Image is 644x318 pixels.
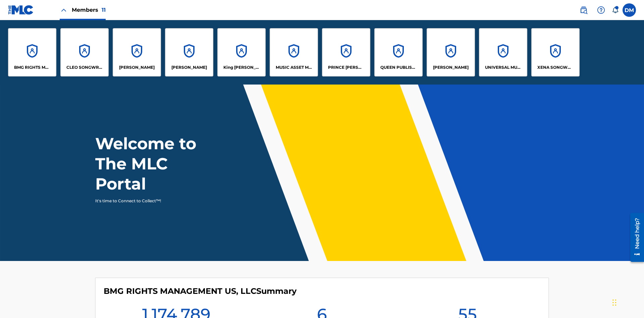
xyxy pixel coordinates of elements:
p: RONALD MCTESTERSON [433,64,469,70]
div: Notifications [612,7,619,13]
div: User Menu [623,3,636,17]
a: AccountsKing [PERSON_NAME] [217,28,266,76]
span: Members [72,6,106,14]
a: AccountsPRINCE [PERSON_NAME] [322,28,370,76]
img: MLC Logo [8,5,34,15]
div: Help [594,3,608,17]
a: AccountsBMG RIGHTS MANAGEMENT US, LLC [8,28,56,76]
img: search [580,6,588,14]
a: AccountsMUSIC ASSET MANAGEMENT (MAM) [270,28,318,76]
iframe: Resource Center [625,210,644,265]
p: ELVIS COSTELLO [119,64,155,70]
p: UNIVERSAL MUSIC PUB GROUP [485,64,522,70]
a: AccountsCLEO SONGWRITER [60,28,109,76]
h4: BMG RIGHTS MANAGEMENT US, LLC [104,286,297,296]
a: AccountsXENA SONGWRITER [531,28,580,76]
img: Close [60,6,68,14]
p: King McTesterson [223,64,260,70]
div: Drag [612,293,616,313]
img: help [597,6,605,14]
p: BMG RIGHTS MANAGEMENT US, LLC [14,64,51,70]
a: Accounts[PERSON_NAME] [427,28,475,76]
p: QUEEN PUBLISHA [380,64,417,70]
a: AccountsQUEEN PUBLISHA [374,28,423,76]
p: EYAMA MCSINGER [171,64,207,70]
a: AccountsUNIVERSAL MUSIC PUB GROUP [479,28,527,76]
a: Accounts[PERSON_NAME] [113,28,161,76]
p: MUSIC ASSET MANAGEMENT (MAM) [276,64,312,70]
iframe: Chat Widget [610,286,644,318]
a: Accounts[PERSON_NAME] [165,28,213,76]
a: Public Search [577,3,590,17]
h1: Welcome to The MLC Portal [95,134,221,194]
p: PRINCE MCTESTERSON [328,64,365,70]
p: It's time to Connect to Collect™! [95,198,212,204]
span: 11 [102,7,106,13]
p: XENA SONGWRITER [537,64,574,70]
p: CLEO SONGWRITER [66,64,103,70]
